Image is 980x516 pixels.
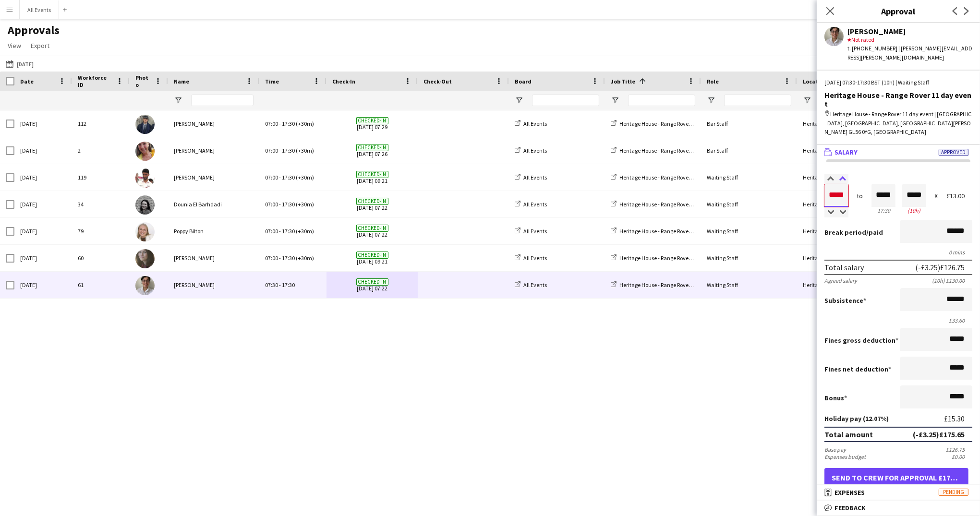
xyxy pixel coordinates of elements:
[857,192,863,200] div: to
[135,74,151,88] span: Photo
[824,78,972,87] div: [DATE] 07:30-17:30 BST (10h) | Waiting Staff
[72,137,130,164] div: 2
[701,137,797,164] div: Bar Staff
[168,110,259,137] div: [PERSON_NAME]
[847,36,972,44] div: Not rated
[797,164,893,191] div: Heritage House - Range Rover 11 day event
[356,225,388,232] span: Checked-in
[332,191,412,217] span: [DATE] 07:22
[797,245,893,271] div: Heritage House - Range Rover 11 day event
[523,254,547,262] span: All Events
[611,120,723,127] a: Heritage House - Range Rover 11 day event
[515,96,523,105] button: Open Filter Menu
[611,96,619,105] button: Open Filter Menu
[14,272,72,298] div: [DATE]
[932,277,972,284] div: (10h) £130.00
[515,254,547,262] a: All Events
[8,41,21,50] span: View
[279,254,281,262] span: -
[523,228,547,235] span: All Events
[279,281,281,288] span: -
[824,453,866,460] div: Expenses budget
[356,171,388,178] span: Checked-in
[174,78,189,85] span: Name
[27,39,53,52] a: Export
[135,222,155,241] img: Poppy Bilton
[871,207,895,214] div: 17:30
[265,147,278,154] span: 07:00
[628,95,695,106] input: Job Title Filter Input
[797,218,893,244] div: Heritage House - Range Rover 11 day event
[797,272,893,298] div: Heritage House - Range Rover 11 day event
[20,78,34,85] span: Date
[282,174,295,181] span: 17:30
[532,95,599,106] input: Board Filter Input
[707,96,715,105] button: Open Filter Menu
[817,485,980,500] mat-expansion-panel-header: ExpensesPending
[265,120,278,127] span: 07:00
[611,174,723,181] a: Heritage House - Range Rover 11 day event
[619,174,723,181] span: Heritage House - Range Rover 11 day event
[824,228,866,237] span: Break period
[797,191,893,217] div: Heritage House - Range Rover 11 day event
[611,78,635,85] span: Job Title
[356,278,388,286] span: Checked-in
[72,218,130,244] div: 79
[135,195,155,215] img: Dounia El Barhdadi
[701,164,797,191] div: Waiting Staff
[611,254,723,262] a: Heritage House - Range Rover 11 day event
[944,414,972,423] div: £15.30
[946,192,972,200] div: £13.00
[168,218,259,244] div: Poppy Bilton
[803,78,827,85] span: Location
[824,430,873,439] div: Total amount
[4,58,36,70] button: [DATE]
[296,254,314,262] span: (+30m)
[701,191,797,217] div: Waiting Staff
[707,78,719,85] span: Role
[824,91,972,108] div: Heritage House - Range Rover 11 day event
[701,218,797,244] div: Waiting Staff
[611,201,723,208] a: Heritage House - Range Rover 11 day event
[797,137,893,164] div: Heritage House - Range Rover 11 day event
[913,430,965,439] div: (-£3.25) £175.65
[135,142,155,161] img: Ruth Danieli
[282,228,295,235] span: 17:30
[523,120,547,127] span: All Events
[282,147,295,154] span: 17:30
[14,137,72,164] div: [DATE]
[824,317,972,324] div: £33.60
[356,117,388,124] span: Checked-in
[817,501,980,515] mat-expansion-panel-header: Feedback
[279,147,281,154] span: -
[515,120,547,127] a: All Events
[939,149,968,156] span: Approved
[296,228,314,235] span: (+30m)
[952,453,972,460] div: £0.00
[824,394,847,402] label: Bonus
[72,272,130,298] div: 61
[515,147,547,154] a: All Events
[296,174,314,181] span: (+30m)
[824,207,848,214] div: 07:30
[332,272,412,298] span: [DATE] 07:22
[824,249,972,256] div: 0 mins
[423,78,452,85] span: Check-Out
[611,147,723,154] a: Heritage House - Range Rover 11 day event
[946,446,972,453] div: £126.75
[282,120,295,127] span: 17:30
[817,5,980,17] h3: Approval
[611,281,723,288] a: Heritage House - Range Rover 11 day event
[515,201,547,208] a: All Events
[835,148,858,156] span: Salary
[72,245,130,271] div: 60
[282,201,295,208] span: 17:30
[168,191,259,217] div: Dounia El Barhdadi
[824,175,972,182] label: Salary
[279,120,281,127] span: -
[824,263,864,272] div: Total salary
[835,488,865,497] span: Expenses
[701,272,797,298] div: Waiting Staff
[847,27,972,36] div: [PERSON_NAME]
[265,281,278,288] span: 07:30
